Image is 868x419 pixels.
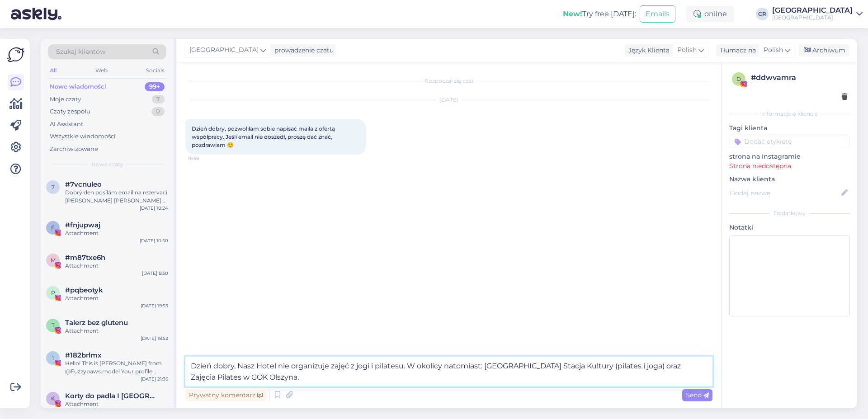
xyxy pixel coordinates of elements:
[51,224,55,231] span: f
[50,120,83,129] div: AI Assistant
[185,77,712,85] div: Rozpoczął się czat
[677,45,697,55] span: Polish
[686,6,734,22] div: online
[145,82,165,91] div: 99+
[141,302,168,309] div: [DATE] 19:55
[141,376,168,382] div: [DATE] 21:36
[729,174,850,184] p: Nazwa klienta
[185,357,712,386] textarea: Dzień dobry, Nasz Hotel nie organizuje zajęć z jogi i pilatesu. W okolicy natomiast: [GEOGRAPHIC_...
[52,184,55,190] span: 7
[764,45,783,55] span: Polish
[50,132,116,141] div: Wszystkie wiadomości
[65,400,168,408] div: Attachment
[185,389,266,401] div: Prywatny komentarz
[772,14,853,21] div: [GEOGRAPHIC_DATA]
[563,9,582,18] b: New!
[51,257,56,264] span: m
[65,359,168,376] div: Hello! This is [PERSON_NAME] from @Fuzzypaws.model Your profile caught our eye We are a world Fam...
[52,354,54,361] span: 1
[756,8,769,20] div: CR
[188,155,222,162] span: 16:58
[65,254,105,262] span: #m87txe6h
[56,47,105,56] span: Szukaj klientów
[686,391,709,399] span: Send
[7,46,24,63] img: Askly Logo
[65,188,168,205] div: Dobrý den posílám email na rezervaci [PERSON_NAME] [PERSON_NAME][EMAIL_ADDRESS][DOMAIN_NAME]
[729,209,850,217] div: Dodatkowy
[185,96,712,104] div: [DATE]
[65,327,168,335] div: Attachment
[65,392,159,400] span: Korty do padla I Szczecin
[736,75,741,82] span: d
[730,188,840,198] input: Dodaj nazwę
[65,351,102,359] span: #182brlmx
[65,294,168,302] div: Attachment
[729,223,850,232] p: Notatki
[772,7,863,21] a: [GEOGRAPHIC_DATA][GEOGRAPHIC_DATA]
[142,270,168,277] div: [DATE] 8:30
[729,152,850,161] p: strona na Instagramie
[729,135,850,148] input: Dodać etykietę
[140,237,168,244] div: [DATE] 10:50
[91,160,123,169] span: Nowe czaty
[50,107,90,116] div: Czaty zespołu
[144,65,166,76] div: Socials
[799,44,849,56] div: Archiwum
[51,395,55,402] span: K
[48,65,58,76] div: All
[51,289,55,296] span: p
[751,72,847,83] div: # ddwvamra
[140,205,168,212] div: [DATE] 10:24
[772,7,853,14] div: [GEOGRAPHIC_DATA]
[65,286,103,294] span: #pqbeotyk
[563,9,636,19] div: Try free [DATE]:
[65,180,102,188] span: #7vcnuleo
[192,125,336,148] span: Dzień dobry, pozwoliłam sobie napisać maila z ofertą współpracy. Jeśli email nie doszedł, proszę ...
[65,319,128,327] span: Talerz bez glutenu
[271,46,334,55] div: prowadzenie czatu
[716,46,756,55] div: Tłumacz na
[151,107,165,116] div: 0
[640,5,675,23] button: Emails
[141,335,168,342] div: [DATE] 18:52
[65,229,168,237] div: Attachment
[50,95,81,104] div: Moje czaty
[152,95,165,104] div: 7
[50,82,106,91] div: Nowe wiadomości
[65,221,100,229] span: #fnjupwaj
[625,46,670,55] div: Język Klienta
[729,123,850,133] p: Tagi klienta
[189,45,259,55] span: [GEOGRAPHIC_DATA]
[50,145,98,154] div: Zarchiwizowane
[52,322,55,329] span: T
[729,110,850,118] div: Informacje o kliencie
[729,161,850,171] p: Strona niedostępna
[94,65,109,76] div: Web
[65,262,168,270] div: Attachment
